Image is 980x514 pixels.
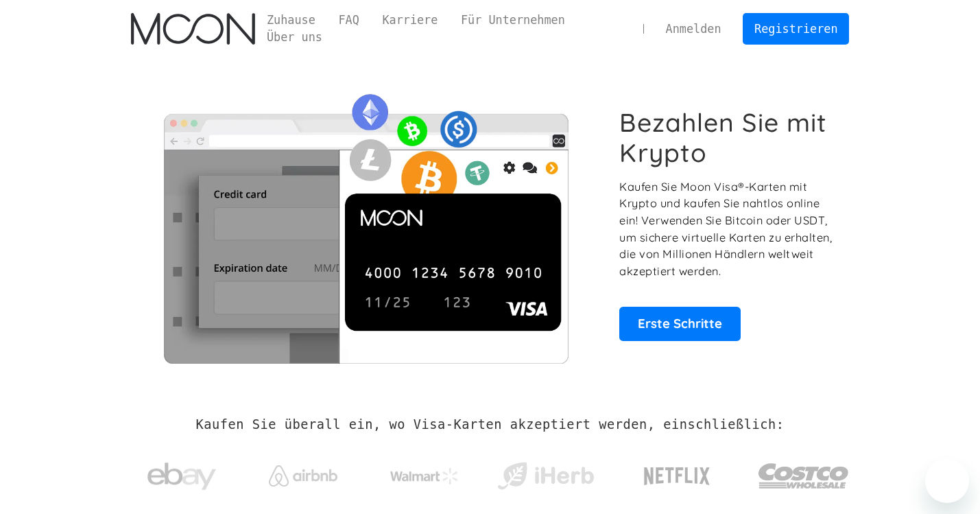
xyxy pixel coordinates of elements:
[252,452,354,493] a: Airbnb
[449,12,576,29] a: Für Unternehmen
[643,459,711,493] img: Netflix
[494,445,597,501] a: iHerb
[373,454,475,491] a: Walmart
[743,13,849,44] a: Registrieren
[925,459,969,503] iframe: Schaltfläche zum Öffnen des Messaging-Fensters
[619,307,741,341] a: Erste Schritte
[327,12,371,29] a: FAQ
[758,450,850,502] img: Costco
[494,458,597,494] img: iHerb
[131,441,233,505] a: eBay
[619,107,834,168] h1: Bezahlen Sie mit Krypto
[390,468,459,484] img: Walmart
[147,455,216,498] img: eBay
[269,465,337,487] img: Airbnb
[758,436,850,509] a: Costco
[131,13,255,45] a: home
[371,12,450,29] a: Karriere
[131,84,601,363] img: Mit Moon Cards können Sie Ihre Kryptowährung überall dort ausgeben, wo Visa akzeptiert wird.
[654,14,733,44] a: Anmelden
[616,445,739,500] a: Netflix
[619,178,834,279] p: Kaufen Sie Moon Visa®-Karten mit Krypto und kaufen Sie nahtlos online ein! Verwenden Sie Bitcoin ...
[131,13,255,45] img: Mondlogo
[255,29,334,46] a: Über uns
[255,12,326,29] a: Zuhause
[196,417,785,432] h2: Kaufen Sie überall ein, wo Visa-Karten akzeptiert werden, einschließlich:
